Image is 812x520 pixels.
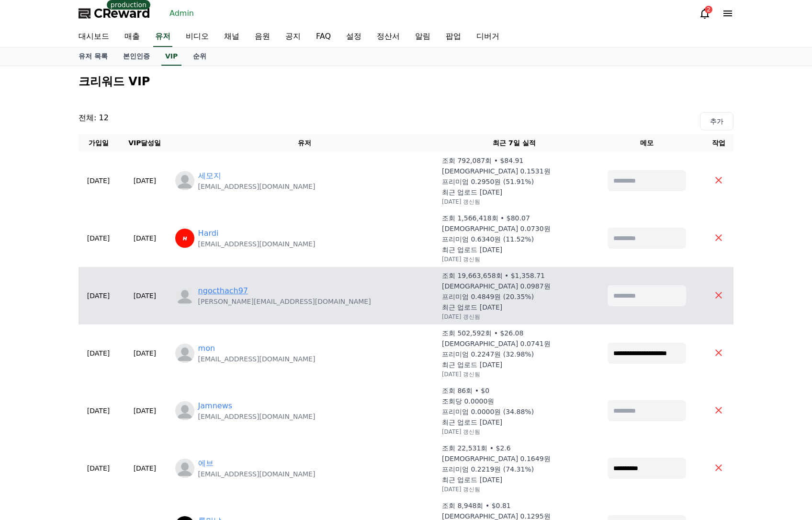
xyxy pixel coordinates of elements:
[442,302,502,312] p: 최근 업로드 [DATE]
[175,229,194,248] img: https://lh3.googleusercontent.com/a/ACg8ocK6o0fCofFZMXaD0tWOdyBbmJ3D8oleYyj4Nkd9g64qlagD_Ss=s96-c
[442,360,502,370] p: 최근 업로드 [DATE]
[3,304,63,328] a: Home
[71,47,115,66] a: 유저 목록
[442,177,534,186] p: 프리미엄 0.2950원 (51.91%)
[118,134,171,152] th: VIP달성일
[63,304,124,328] a: Messages
[442,485,480,493] p: [DATE] 갱신됨
[94,6,150,21] span: CReward
[442,213,530,223] p: 조회 1,566,418회 • $80.07
[442,271,545,280] p: 조회 19,663,658회 • $1,358.71
[178,27,216,47] a: 비디오
[705,6,712,13] div: 2
[442,370,480,378] p: [DATE] 갱신됨
[79,152,118,209] td: [DATE]
[442,224,551,233] p: [DEMOGRAPHIC_DATA] 0.0730원
[469,27,507,47] a: 디버거
[79,6,150,21] a: CReward
[115,47,158,66] a: 본인인증
[118,209,171,267] td: [DATE]
[198,343,215,354] a: mon
[703,134,733,152] th: 작업
[438,134,590,152] th: 최근 7일 실적
[442,407,534,416] p: 프리미엄 0.0000원 (34.88%)
[338,27,369,47] a: 설정
[79,112,109,130] p: 전체: 12
[216,27,247,47] a: 채널
[442,292,534,301] p: 프리미엄 0.4849원 (20.35%)
[175,171,194,190] img: profile_blank.webp
[407,27,438,47] a: 알림
[442,245,502,254] p: 최근 업로드 [DATE]
[308,27,338,47] a: FAQ
[198,412,316,421] p: [EMAIL_ADDRESS][DOMAIN_NAME]
[198,182,316,191] p: [EMAIL_ADDRESS][DOMAIN_NAME]
[442,349,534,359] p: 프리미엄 0.2247원 (32.98%)
[153,27,172,47] a: 유저
[590,134,703,152] th: 메모
[442,328,524,338] p: 조회 502,592회 • $26.08
[198,239,316,249] p: [EMAIL_ADDRESS][DOMAIN_NAME]
[442,396,494,406] p: 조회당 0.0000원
[198,228,219,239] a: Hardi
[198,170,221,182] a: 세모지
[79,209,118,267] td: [DATE]
[79,439,118,497] td: [DATE]
[442,255,480,263] p: [DATE] 갱신됨
[278,27,308,47] a: 공지
[161,47,181,66] a: VIP
[175,286,194,305] img: profile_blank.webp
[79,134,118,152] th: 가입일
[442,417,502,427] p: 최근 업로드 [DATE]
[247,27,278,47] a: 음원
[442,386,489,395] p: 조회 86회 • $0
[442,281,551,291] p: [DEMOGRAPHIC_DATA] 0.0987원
[442,234,534,244] p: 프리미엄 0.6340원 (11.52%)
[442,475,502,485] p: 최근 업로드 [DATE]
[79,267,118,324] td: [DATE]
[369,27,407,47] a: 정산서
[198,285,248,297] a: ngocthach97
[175,344,194,363] img: profile_blank.webp
[118,324,171,382] td: [DATE]
[699,8,710,19] a: 2
[185,47,214,66] a: 순위
[142,318,165,326] span: Settings
[442,454,551,463] p: [DEMOGRAPHIC_DATA] 0.1649원
[198,297,371,306] p: [PERSON_NAME][EMAIL_ADDRESS][DOMAIN_NAME]
[442,443,511,453] p: 조회 22,531회 • $2.6
[442,198,480,206] p: [DATE] 갱신됨
[79,74,733,89] h2: 크리워드 VIP
[79,324,118,382] td: [DATE]
[700,112,733,130] button: 추가
[198,469,316,479] p: [EMAIL_ADDRESS][DOMAIN_NAME]
[24,318,41,326] span: Home
[442,187,502,197] p: 최근 업로드 [DATE]
[118,267,171,324] td: [DATE]
[442,156,524,165] p: 조회 792,087회 • $84.91
[442,339,551,348] p: [DEMOGRAPHIC_DATA] 0.0741원
[118,152,171,209] td: [DATE]
[71,27,117,47] a: 대시보드
[79,319,108,326] span: Messages
[198,400,233,412] a: Jamnews
[198,354,316,364] p: [EMAIL_ADDRESS][DOMAIN_NAME]
[442,464,534,474] p: 프리미엄 0.2219원 (74.31%)
[442,501,511,510] p: 조회 8,948회 • $0.81
[442,313,480,321] p: [DATE] 갱신됨
[171,134,438,152] th: 유저
[438,27,469,47] a: 팝업
[118,439,171,497] td: [DATE]
[124,304,184,328] a: Settings
[117,27,147,47] a: 매출
[79,382,118,439] td: [DATE]
[166,6,198,21] a: Admin
[175,459,194,478] img: https://cdn.creward.net/profile/user/profile_blank.webp
[442,428,480,436] p: [DATE] 갱신됨
[118,382,171,439] td: [DATE]
[442,166,551,176] p: [DEMOGRAPHIC_DATA] 0.1531원
[198,458,214,469] a: 에브
[175,401,194,420] img: profile_blank.webp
